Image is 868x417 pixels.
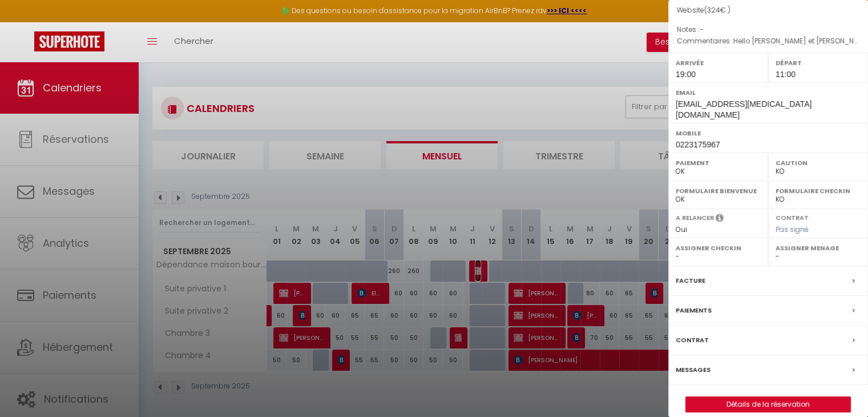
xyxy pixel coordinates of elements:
[716,213,724,226] i: Sélectionner OUI si vous souhaiter envoyer les séquences de messages post-checkout
[676,275,705,287] label: Facture
[776,224,809,234] span: Pas signé
[776,70,796,79] span: 11:00
[676,242,761,254] label: Assigner Checkin
[776,185,861,197] label: Formulaire Checkin
[677,5,859,16] div: Website
[676,87,861,98] label: Email
[776,242,861,254] label: Assigner Menage
[676,70,696,79] span: 19:00
[676,185,761,197] label: Formulaire Bienvenue
[676,157,761,169] label: Paiement
[776,213,809,220] label: Contrat
[776,57,861,69] label: Départ
[676,364,710,376] label: Messages
[676,213,714,223] label: A relancer
[700,25,704,34] span: -
[704,5,730,15] span: ( € )
[676,304,712,316] label: Paiements
[677,35,859,47] p: Commentaires :
[676,57,761,69] label: Arrivée
[685,396,851,412] button: Détails de la réservation
[676,99,812,119] span: [EMAIL_ADDRESS][MEDICAL_DATA][DOMAIN_NAME]
[707,5,720,15] span: 324
[677,24,859,35] p: Notes :
[686,397,850,412] a: Détails de la réservation
[676,334,709,346] label: Contrat
[776,157,861,169] label: Caution
[676,127,861,139] label: Mobile
[676,140,720,149] span: 0223175967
